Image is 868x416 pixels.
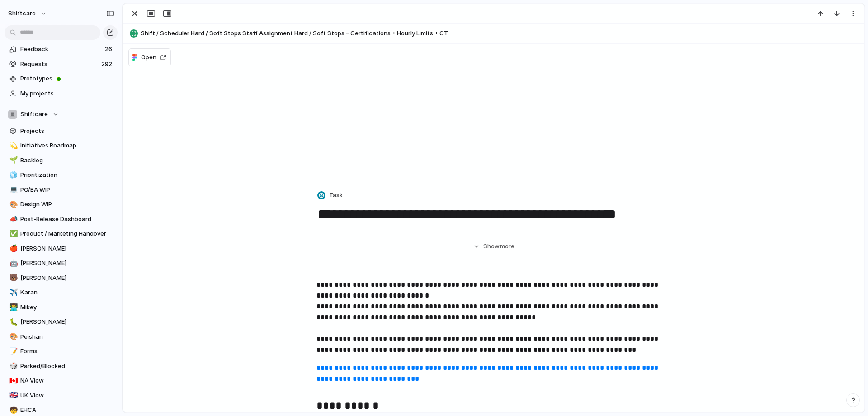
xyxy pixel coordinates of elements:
[5,124,118,138] a: Projects
[20,45,102,54] span: Feedback
[9,361,16,371] div: 🎲
[9,376,16,386] div: 🇨🇦
[5,108,118,121] button: Shiftcare
[8,156,17,165] button: 🌱
[8,229,17,238] button: ✅
[8,406,17,415] button: 🧒
[20,156,114,165] span: Backlog
[9,302,16,312] div: 👨‍💻
[20,215,114,224] span: Post-Release Dashboard
[8,200,17,209] button: 🎨
[9,273,16,283] div: 🐻
[5,198,118,211] a: 🎨Design WIP
[20,74,114,83] span: Prototypes
[9,170,16,180] div: 🧊
[20,110,48,119] span: Shiftcare
[8,347,17,356] button: 📝
[329,191,343,200] span: Task
[5,330,118,344] a: 🎨Peishan
[8,170,17,180] button: 🧊
[5,389,118,402] div: 🇬🇧UK View
[20,229,114,238] span: Product / Marketing Handover
[9,155,16,165] div: 🌱
[8,332,17,341] button: 🎨
[5,213,118,226] a: 📣Post-Release Dashboard
[20,288,114,297] span: Karan
[20,170,114,180] span: Prioritization
[5,183,118,197] a: 💻PO/BA WIP
[20,317,114,326] span: [PERSON_NAME]
[9,243,16,254] div: 🍎
[483,242,500,251] span: Show
[9,331,16,342] div: 🎨
[9,346,16,357] div: 📝
[5,227,118,241] div: ✅Product / Marketing Handover
[5,57,118,71] a: Requests292
[8,376,17,385] button: 🇨🇦
[9,141,16,151] div: 💫
[9,229,16,239] div: ✅
[8,391,17,400] button: 🇬🇧
[101,60,114,69] span: 292
[5,345,118,358] div: 📝Forms
[141,53,156,62] span: Open
[5,87,118,100] a: My projects
[20,332,114,341] span: Peishan
[5,72,118,85] a: Prototypes
[20,406,114,415] span: EHCA
[20,185,114,194] span: PO/BA WIP
[20,244,114,253] span: [PERSON_NAME]
[8,215,17,224] button: 📣
[141,29,860,38] span: Shift / Scheduler Hard / Soft Stops Staff Assignment Hard / Soft Stops – Certifications + Hourly ...
[20,141,114,150] span: Initiatives Roadmap
[8,288,17,297] button: ✈️
[20,362,114,371] span: Parked/Blocked
[105,45,114,54] span: 26
[9,390,16,401] div: 🇬🇧
[20,303,114,312] span: Mikey
[316,189,345,202] button: Task
[9,258,16,269] div: 🤖
[5,286,118,299] a: ✈️Karan
[20,127,114,136] span: Projects
[20,391,114,400] span: UK View
[9,317,16,327] div: 🐛
[9,199,16,210] div: 🎨
[9,184,16,195] div: 💻
[8,303,17,312] button: 👨‍💻
[5,43,118,56] a: Feedback26
[8,244,17,253] button: 🍎
[8,9,36,18] span: shiftcare
[5,154,118,167] a: 🌱Backlog
[5,271,118,285] a: 🐻[PERSON_NAME]
[8,317,17,326] button: 🐛
[9,288,16,298] div: ✈️
[20,274,114,283] span: [PERSON_NAME]
[20,89,114,98] span: My projects
[5,139,118,152] a: 💫Initiatives Roadmap
[5,374,118,388] div: 🇨🇦NA View
[20,347,114,356] span: Forms
[5,168,118,182] a: 🧊Prioritization
[5,301,118,314] a: 👨‍💻Mikey
[8,185,17,194] button: 💻
[20,60,99,69] span: Requests
[8,274,17,283] button: 🐻
[5,242,118,255] div: 🍎[PERSON_NAME]
[5,256,118,270] div: 🤖[PERSON_NAME]
[9,405,16,416] div: 🧒
[4,6,52,21] button: shiftcare
[128,48,171,66] button: Open
[5,315,118,329] a: 🐛[PERSON_NAME]
[9,214,16,224] div: 📣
